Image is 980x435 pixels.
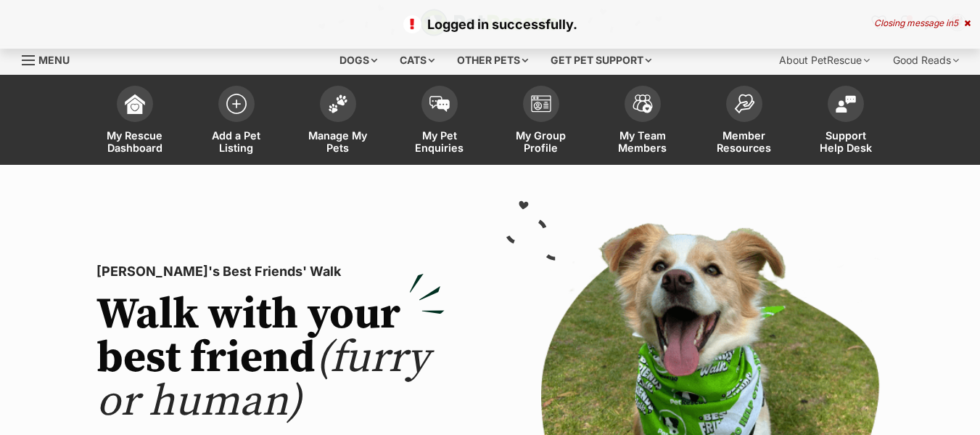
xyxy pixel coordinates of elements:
a: Menu [22,46,80,72]
span: Manage My Pets [305,129,371,154]
h2: Walk with your best friend [96,293,445,424]
span: My Rescue Dashboard [102,129,168,154]
span: Menu [38,54,70,66]
a: Manage My Pets [287,78,389,165]
span: Support Help Desk [813,129,878,154]
a: My Pet Enquiries [389,78,490,165]
span: My Group Profile [508,129,574,154]
img: team-members-icon-5396bd8760b3fe7c0b43da4ab00e1e3bb1a5d9ba89233759b79545d2d3fc5d0d.svg [633,94,653,113]
img: manage-my-pets-icon-02211641906a0b7f246fdf0571729dbe1e7629f14944591b6c1af311fb30b64b.svg [328,94,348,113]
span: (furry or human) [96,331,429,429]
span: My Team Members [610,129,675,154]
a: My Rescue Dashboard [84,78,186,165]
img: add-pet-listing-icon-0afa8454b4691262ce3f59096e99ab1cd57d4a30225e0717b998d2c9b9846f56.svg [226,94,247,114]
div: Get pet support [540,46,662,75]
img: pet-enquiries-icon-7e3ad2cf08bfb03b45e93fb7055b45f3efa6380592205ae92323e6603595dc1f.svg [429,96,450,112]
span: Member Resources [712,129,777,154]
div: Good Reads [883,46,969,75]
div: Other pets [447,46,538,75]
span: My Pet Enquiries [407,129,472,154]
span: Add a Pet Listing [204,129,269,154]
div: About PetRescue [769,46,880,75]
img: dashboard-icon-eb2f2d2d3e046f16d808141f083e7271f6b2e854fb5c12c21221c1fb7104beca.svg [125,94,145,114]
img: member-resources-icon-8e73f808a243e03378d46382f2149f9095a855e16c252ad45f914b54edf8863c.svg [734,94,754,113]
img: help-desk-icon-fdf02630f3aa405de69fd3d07c3f3aa587a6932b1a1747fa1d2bba05be0121f9.svg [836,95,856,113]
a: My Group Profile [490,78,592,165]
a: Support Help Desk [795,78,897,165]
img: group-profile-icon-3fa3cf56718a62981997c0bc7e787c4b2cf8bcc04b72c1350f741eb67cf2f40e.svg [531,95,551,113]
p: [PERSON_NAME]'s Best Friends' Walk [96,261,445,282]
a: Add a Pet Listing [186,78,287,165]
a: Member Resources [693,78,795,165]
div: Dogs [329,46,387,75]
a: My Team Members [592,78,693,165]
div: Cats [390,46,445,75]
